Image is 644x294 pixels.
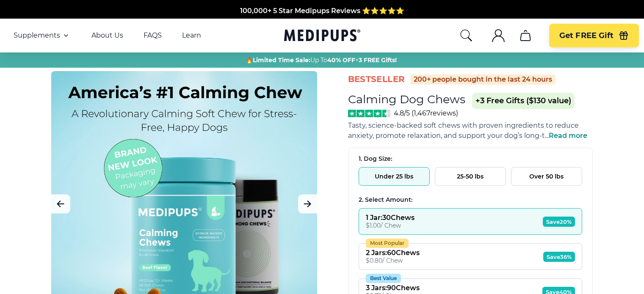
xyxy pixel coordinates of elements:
span: anxiety, promote relaxation, and support your dog’s long-t [348,132,545,140]
a: FAQS [144,31,162,40]
a: Learn [182,31,201,40]
button: Next Image [298,195,317,214]
span: BestSeller [348,74,405,85]
span: Read more [549,132,587,140]
button: Under 25 lbs [359,167,430,186]
button: Most Popular2 Jars:60Chews$0.80/ ChewSave36% [359,243,582,270]
span: Tasty, science-backed soft chews with proven ingredients to reduce [348,121,579,129]
div: 200+ people bought in the last 24 hours [410,74,556,85]
div: Best Value [366,274,401,283]
img: Stars - 4.8 [348,110,391,117]
button: Over 50 lbs [511,167,582,186]
span: Save 20% [543,217,575,227]
span: Supplements [14,31,60,40]
span: 4.8/5 ( 1,467 reviews) [394,109,458,117]
div: 2 Jars : 60 Chews [366,249,420,257]
h1: Calming Dog Chews [348,92,465,106]
div: 1 Jar : 30 Chews [366,214,415,222]
div: 2. Select Amount: [359,196,582,204]
span: Save 36% [543,252,575,262]
button: Previous Image [51,195,70,214]
button: Supplements [14,30,71,41]
button: search [459,29,473,42]
button: cart [515,25,536,46]
button: Get FREE Gift [549,24,639,47]
span: Get FREE Gift [559,31,614,41]
span: 100,000+ 5 Star Medipups Reviews ⭐️⭐️⭐️⭐️⭐️ [240,6,404,14]
div: $ 0.80 / Chew [366,257,420,264]
div: Most Popular [366,239,409,248]
a: Medipups [284,27,360,45]
div: 3 Jars : 90 Chews [366,284,420,292]
button: 1 Jar:30Chews$1.00/ ChewSave20% [359,208,582,235]
button: 25-50 lbs [435,167,506,186]
span: 🔥 Up To + [246,56,397,64]
button: account [488,25,509,46]
a: About Us [91,31,123,40]
div: $ 1.00 / Chew [366,222,415,229]
span: ... [545,132,587,140]
span: +3 Free Gifts ($130 value) [472,93,575,109]
span: Made In The [GEOGRAPHIC_DATA] from domestic & globally sourced ingredients [181,16,463,25]
div: 1. Dog Size: [359,155,582,163]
